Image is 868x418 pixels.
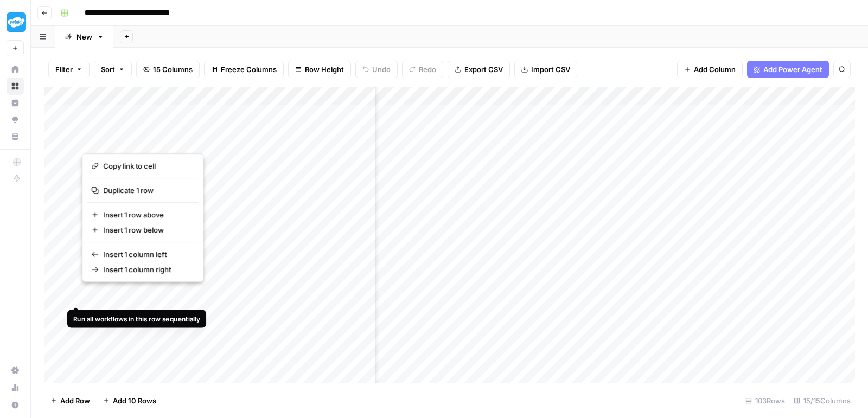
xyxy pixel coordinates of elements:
[103,249,190,260] span: Insert 1 column left
[103,209,190,220] span: Insert 1 row above
[94,61,132,78] button: Sort
[136,61,200,78] button: 15 Columns
[7,12,26,32] img: Twinkl Logo
[305,64,344,75] span: Row Height
[448,61,510,78] button: Export CSV
[763,64,822,75] span: Add Power Agent
[7,111,24,128] a: Opportunities
[44,392,97,409] button: Add Row
[677,61,743,78] button: Add Column
[7,362,24,379] a: Settings
[76,31,92,42] div: New
[7,61,24,78] a: Home
[221,64,277,75] span: Freeze Columns
[7,379,24,396] a: Usage
[103,224,190,235] span: Insert 1 row below
[419,64,436,75] span: Redo
[55,26,113,48] a: New
[7,94,24,112] a: Insights
[60,395,90,406] span: Add Row
[48,61,90,78] button: Filter
[514,61,577,78] button: Import CSV
[204,61,284,78] button: Freeze Columns
[7,396,24,414] button: Help + Support
[747,61,829,78] button: Add Power Agent
[789,392,855,409] div: 15/15 Columns
[103,264,190,275] span: Insert 1 column right
[402,61,443,78] button: Redo
[464,64,503,75] span: Export CSV
[288,61,351,78] button: Row Height
[7,128,24,145] a: Your Data
[55,64,73,75] span: Filter
[103,185,190,196] span: Duplicate 1 row
[73,314,200,324] div: Run all workflows in this row sequentially
[103,160,190,171] span: Copy link to cell
[531,64,570,75] span: Import CSV
[7,9,24,36] button: Workspace: Twinkl
[694,64,736,75] span: Add Column
[355,61,398,78] button: Undo
[741,392,789,409] div: 103 Rows
[113,395,156,406] span: Add 10 Rows
[7,78,24,95] a: Browse
[372,64,391,75] span: Undo
[153,64,193,75] span: 15 Columns
[97,392,163,409] button: Add 10 Rows
[101,64,115,75] span: Sort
